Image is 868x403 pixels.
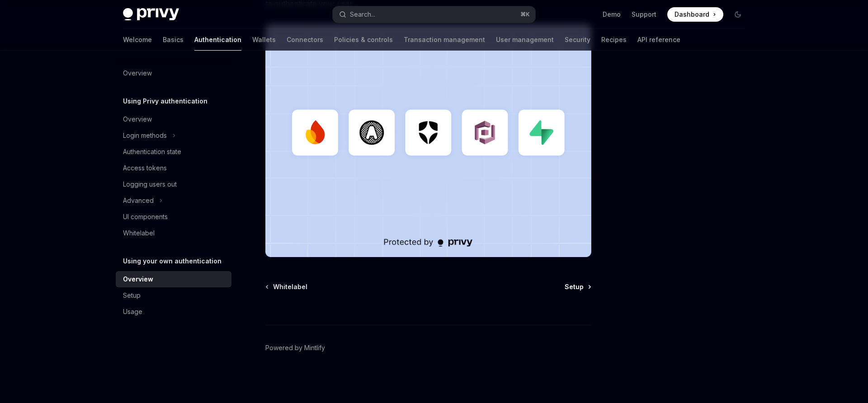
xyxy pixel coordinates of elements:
a: Wallets [252,29,276,51]
h5: Using your own authentication [123,256,222,267]
div: Search... [350,9,375,20]
a: Setup [565,282,590,291]
a: Powered by Mintlify [265,343,325,352]
a: Demo [603,10,621,19]
a: Security [565,29,590,51]
span: Setup [565,282,584,291]
a: Transaction management [404,29,485,51]
span: Whitelabel [273,282,307,291]
a: API reference [637,29,680,51]
h5: Using Privy authentication [123,96,208,107]
img: dark logo [123,8,179,21]
button: Toggle Advanced section [116,192,231,209]
div: Overview [123,114,152,125]
a: Dashboard [667,7,723,22]
a: Basics [163,29,184,51]
a: Welcome [123,29,152,51]
a: UI components [116,209,231,225]
a: Recipes [601,29,627,51]
a: Setup [116,287,231,304]
a: Overview [116,65,231,81]
a: Whitelabel [116,225,231,241]
button: Open search [333,6,535,23]
div: UI components [123,211,168,222]
div: Setup [123,290,141,301]
button: Toggle dark mode [731,7,745,22]
div: Overview [123,68,152,79]
a: Connectors [287,29,323,51]
span: ⌘ K [520,11,530,18]
div: Whitelabel [123,228,155,239]
a: Overview [116,271,231,287]
a: Authentication state [116,144,231,160]
a: Whitelabel [266,282,307,291]
a: Access tokens [116,160,231,176]
a: Usage [116,304,231,320]
div: Access tokens [123,163,167,173]
span: Dashboard [675,10,709,19]
img: JWT-based auth splash [265,24,591,257]
div: Login methods [123,130,167,141]
div: Overview [123,274,153,285]
a: Logging users out [116,176,231,192]
a: Support [632,10,656,19]
button: Toggle Login methods section [116,127,231,144]
a: Overview [116,111,231,127]
a: User management [496,29,554,51]
a: Policies & controls [334,29,393,51]
div: Usage [123,306,142,317]
a: Authentication [194,29,241,51]
div: Advanced [123,195,154,206]
div: Logging users out [123,179,177,190]
div: Authentication state [123,146,181,157]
